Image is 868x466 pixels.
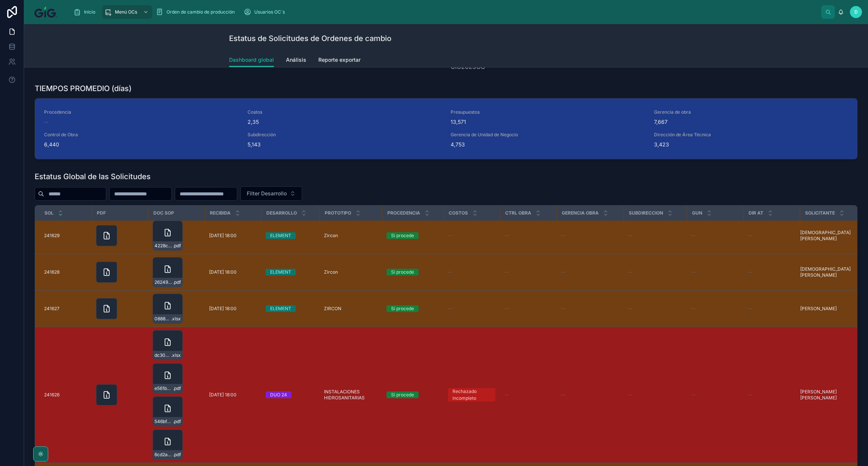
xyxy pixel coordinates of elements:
a: 241628 [44,269,87,275]
span: e561baf5-5a48-45d6-9ffa-b98d9a0fe004-OC1_4500150690-_REDUCTORES-DE-VELOCIDAD-TA---BAC_250813_1606... [154,385,173,391]
span: .pdf [173,419,181,425]
span: Control de Obra [44,132,238,138]
div: scrollable content [67,4,821,20]
span: dc308d4c-b116-47fb-b875-515ee929fa73-O.C.1_4500150690-_REDUCTORES-DE-VELOCIDAD-TA---BAC%C3%81N [154,352,171,358]
a: -- [504,392,552,398]
span: [DATE] 18:00 [209,306,237,312]
span: -- [448,306,452,312]
span: Gerencia de obra [654,109,848,115]
span: 08884dac-4ccf-4702-a756-cf2168f71018-Copia-de-ADICIONALES-ZIRCON-11-junio-2025 [154,316,171,322]
a: [DATE] 18:00 [209,392,257,398]
span: [PERSON_NAME] [PERSON_NAME] [800,389,864,401]
span: 546bfb7c-b1a7-4a21-8418-0b4beffaa716-A13.175---DETALLE-ALTURA-REGISTROS-VERTICALES.cleaned [154,419,173,425]
a: Reporte exportar [318,53,361,68]
span: [DEMOGRAPHIC_DATA][PERSON_NAME] [800,230,864,242]
a: -- [628,392,682,398]
a: Rechazado incompleto [448,388,495,402]
span: -- [561,392,565,398]
a: -- [748,392,795,398]
a: [DATE] 18:00 [209,233,257,239]
span: -- [504,392,509,398]
div: Rechazado incompleto [452,388,491,402]
a: -- [628,306,682,312]
a: Si procede [387,391,439,398]
span: Prototipo [325,210,351,216]
span: -- [448,233,452,239]
a: 08884dac-4ccf-4702-a756-cf2168f71018-Copia-de-ADICIONALES-ZIRCON-11-junio-2025.xlsx [153,294,200,324]
a: -- [561,233,619,239]
span: Gerencia obra [562,210,599,216]
span: Dashboard global [229,56,274,64]
a: ZIRCON [324,306,377,312]
span: -- [691,233,696,239]
a: dc308d4c-b116-47fb-b875-515ee929fa73-O.C.1_4500150690-_REDUCTORES-DE-VELOCIDAD-TA---BAC%C3%81N.xl... [153,330,200,460]
span: [DATE] 18:00 [209,392,237,398]
span: -- [748,306,752,312]
span: -- [561,269,565,275]
span: -- [628,392,633,398]
a: -- [748,306,795,312]
span: GUN [692,210,702,216]
a: [DATE] 18:00 [209,269,257,275]
span: Inicio [84,9,95,15]
span: Presupuestos [451,109,645,115]
span: -- [504,269,509,275]
a: -- [504,233,552,239]
a: Menú OCs [102,5,152,19]
span: 4,753 [451,141,645,148]
a: -- [448,233,495,239]
span: -- [561,306,565,312]
a: Si procede [387,305,439,312]
span: 5,143 [248,141,442,148]
span: Análisis [286,56,306,64]
span: Dirección de Área Técnica [654,132,848,138]
a: Inicio [71,5,101,19]
span: Procedencia [44,109,238,115]
a: ELEMENT [266,232,315,239]
span: D [854,9,858,15]
span: [DATE] 18:00 [209,233,237,239]
span: .pdf [173,243,181,249]
span: Dir AT [749,210,763,216]
span: Recibida [210,210,231,216]
a: Si procede [387,232,439,239]
a: -- [561,269,619,275]
span: -- [748,269,752,275]
a: Si procede [387,269,439,276]
a: -- [628,233,682,239]
span: [DEMOGRAPHIC_DATA][PERSON_NAME] [800,266,864,278]
a: [PERSON_NAME] [800,306,864,312]
a: -- [691,233,739,239]
div: ELEMENT [270,305,291,312]
div: Si procede [391,391,414,398]
span: 13,571 [451,118,645,126]
span: Subdirección [248,132,442,138]
a: Zircon [324,269,377,275]
a: ELEMENT [266,269,315,276]
a: -- [561,306,619,312]
span: Reporte exportar [318,56,361,64]
div: DUO 24 [270,391,287,398]
a: -- [504,306,552,312]
span: Subdireccion [629,210,663,216]
span: Menú OCs [115,9,137,15]
div: ELEMENT [270,269,291,276]
a: -- [448,269,495,275]
span: PDF [97,210,106,216]
a: -- [691,306,739,312]
span: 6cd2a3f1-f0e8-4773-a111-af7c9d8c19e9-A13.169---DETALLE-REGISTROS--YEE--EN-REDUCTORES-DE-VELOCIDAD... [154,452,173,458]
span: Doc Sop [153,210,174,216]
a: INSTALACIONES HIDROSANITARIAS [324,389,377,401]
span: Gerencia de Unidad de Negocio [451,132,645,138]
span: Procedencia [387,210,420,216]
span: .pdf [173,452,181,458]
span: 3,423 [654,141,848,148]
a: -- [628,269,682,275]
span: Desarrollo [266,210,297,216]
span: Zircon [324,269,338,275]
span: 241629 [44,233,60,239]
span: .xlsx [171,352,181,358]
span: Usuarios OC´s [254,9,285,15]
span: Orden de cambio de producción [167,9,235,15]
